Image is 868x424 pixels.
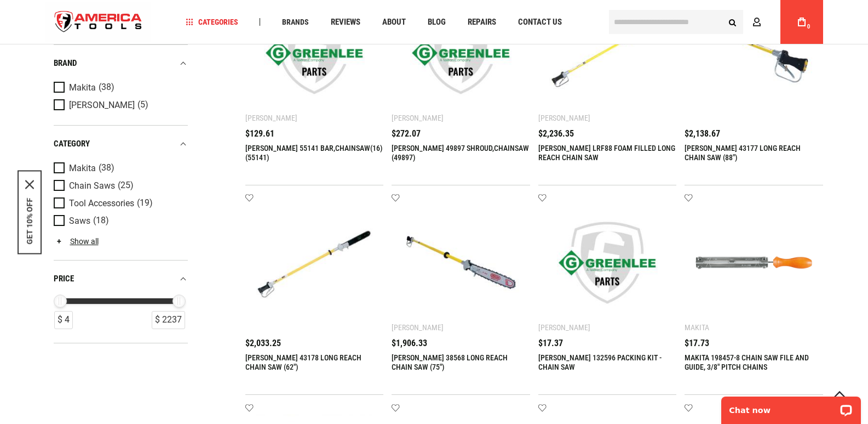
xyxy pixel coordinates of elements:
a: Chain Saws (25) [54,179,185,191]
a: Reviews [326,15,365,30]
span: (38) [99,83,114,92]
a: Brands [277,15,314,30]
span: [PERSON_NAME] [69,100,135,110]
span: 0 [807,24,810,30]
div: $ 4 [54,310,73,329]
svg: close icon [25,180,34,189]
div: Makita [685,323,709,332]
a: Blog [423,15,451,30]
button: Search [722,12,743,32]
a: Repairs [463,15,501,30]
span: Blog [428,18,446,26]
span: (25) [118,181,134,190]
a: Makita (38) [54,162,185,174]
span: $17.37 [538,339,563,348]
a: [PERSON_NAME] 43177 LONG REACH CHAIN SAW (88") [685,144,801,162]
span: $1,906.33 [392,339,427,348]
a: [PERSON_NAME] 49897 SHROUD,CHAINSAW (49897) [392,144,529,162]
span: Categories [186,18,238,26]
a: Tool Accessories (19) [54,197,185,209]
div: [PERSON_NAME] [538,114,590,122]
a: Categories [181,15,243,30]
img: America Tools [45,2,152,43]
a: [PERSON_NAME] (5) [54,99,185,111]
span: Brands [282,18,309,26]
a: [PERSON_NAME] LRF88 FOAM FILLED LONG REACH CHAIN SAW [538,144,675,162]
a: Saws (18) [54,214,185,227]
span: About [382,18,406,26]
span: Makita [69,82,96,92]
div: Product Filters [54,44,188,343]
button: Close [25,180,34,189]
span: $129.61 [245,129,274,138]
span: $2,236.35 [538,129,574,138]
span: Chain Saws [69,180,115,190]
span: $2,138.67 [685,129,720,138]
img: MAKITA 198457-8 CHAIN SAW FILE AND GUIDE, 3/8 [695,205,812,321]
span: $2,033.25 [245,339,281,348]
span: Tool Accessories [69,198,134,208]
div: [PERSON_NAME] [245,114,297,122]
a: MAKITA 198457-8 CHAIN SAW FILE AND GUIDE, 3/8" PITCH CHAINS [685,353,809,371]
span: $17.73 [685,339,709,348]
iframe: LiveChat chat widget [714,389,868,424]
img: GREENLEE 132596 PACKING KIT - CHAIN SAW [549,205,666,321]
div: category [54,136,188,151]
span: Makita [69,163,96,173]
button: GET 10% OFF [25,197,34,244]
a: [PERSON_NAME] 38568 LONG REACH CHAIN SAW (75") [392,353,508,371]
a: [PERSON_NAME] 132596 PACKING KIT - CHAIN SAW [538,353,662,371]
div: price [54,271,188,286]
img: GREENLEE 43178 LONG REACH CHAIN SAW (62 [256,205,373,321]
a: [PERSON_NAME] 43178 LONG REACH CHAIN SAW (62") [245,353,361,371]
span: (18) [93,216,109,225]
div: [PERSON_NAME] [538,323,590,332]
a: Makita (38) [54,81,185,93]
span: Contact Us [518,18,562,26]
span: Repairs [468,18,496,26]
span: Reviews [331,18,360,26]
a: store logo [45,2,152,43]
img: GREENLEE 38568 LONG REACH CHAIN SAW (75 [403,205,519,321]
a: Contact Us [513,15,567,30]
div: [PERSON_NAME] [392,114,444,122]
a: Show all [54,236,99,245]
span: (19) [137,199,153,208]
div: Brand [54,55,188,70]
span: (38) [99,163,114,173]
span: $272.07 [392,129,421,138]
div: [PERSON_NAME] [392,323,444,332]
div: $ 2237 [152,310,185,329]
span: (5) [137,100,148,110]
a: [PERSON_NAME] 55141 BAR,CHAINSAW(16) (55141) [245,144,383,162]
a: About [377,15,411,30]
span: Saws [69,216,90,225]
